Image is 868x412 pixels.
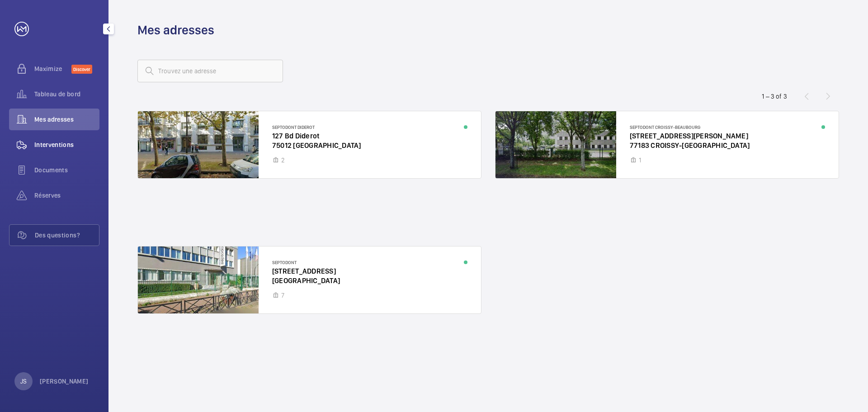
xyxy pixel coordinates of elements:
div: 1 – 3 of 3 [762,92,787,101]
span: Des questions? [35,231,99,240]
span: Mes adresses [34,115,99,124]
span: Tableau de bord [34,90,99,99]
p: [PERSON_NAME] [40,377,89,386]
span: Discover [71,65,92,74]
span: Maximize [34,64,71,73]
input: Trouvez une adresse [137,60,283,82]
span: Interventions [34,140,99,149]
span: Réserves [34,191,99,200]
span: Documents [34,166,99,175]
h1: Mes adresses [137,22,214,38]
p: JS [20,377,27,386]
